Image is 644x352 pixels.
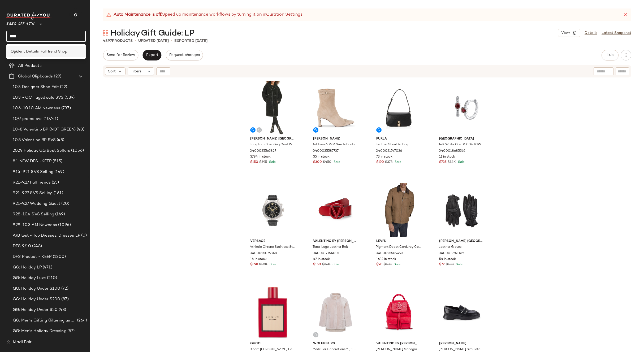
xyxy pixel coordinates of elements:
[376,262,383,267] span: $90
[13,158,51,164] span: 8.1 NEW DFS -KEEP
[11,49,19,54] b: Opul
[76,318,87,324] span: (264)
[60,296,69,302] span: (87)
[250,142,295,147] span: Long Faux Shearling Coat With Faux Leather Trim
[439,262,445,267] span: $72
[269,263,276,266] span: Sale
[435,81,488,134] img: 0400018685562
[110,28,194,39] span: Holiday Gift Guide: LP
[103,30,108,36] img: svg%3e
[372,183,425,237] img: 0400025509493_BROWN
[309,183,362,237] img: 0400017154001_LIPSTICK
[376,149,402,154] span: 0400021747026
[76,127,84,133] span: (48)
[135,38,136,44] span: •
[385,160,392,165] span: $378
[322,262,330,267] span: $360
[56,137,64,143] span: (48)
[313,160,322,165] span: $300
[106,53,135,57] span: Send for Review
[42,264,52,271] span: (471)
[13,328,66,334] span: GG: Men's Holiday Dressing
[53,73,61,80] span: (29)
[439,239,484,244] span: [PERSON_NAME] [GEOGRAPHIC_DATA]
[13,95,63,101] span: 10.3 - OCT aged sale SVS
[13,180,51,186] span: 9.21-9.27 Fall Trends
[13,148,70,154] span: 2024 Holiday GG Best Sellers
[268,160,276,164] span: Sale
[606,53,614,57] span: Hub
[376,251,403,256] span: 0400025509493
[31,243,42,249] span: (248)
[314,333,317,336] img: svg%3e
[313,341,358,346] span: Wolfie Furs
[439,341,484,346] span: [PERSON_NAME]
[372,81,425,134] img: 0400021747026_BLACK
[19,49,67,54] span: ent Details: Fall Trend Shop
[313,262,321,267] span: $150
[42,116,58,122] span: (10741)
[6,340,11,345] img: svg%3e
[13,318,76,324] span: GG: Men's Gifting (filtering as women's)
[70,148,84,154] span: (1056)
[250,251,277,256] span: 0400025076848
[13,275,46,281] span: GG: Holiday Luxe
[439,142,483,147] span: 14K White Gold & 0.06 TCW Diamond & Ruby Huggie Earrings
[250,239,295,244] span: Versace
[376,245,421,250] span: Pigment Depot Corduroy Collar Classic Fit Jacket
[376,137,421,141] span: Furla
[13,286,60,292] span: GG: Holiday Under $100
[376,341,421,346] span: Valentino by [PERSON_NAME]
[13,307,58,313] span: GG: Holiday Under $50
[6,12,51,20] img: cfy_white_logo.C9jOOHJF.svg
[313,347,357,352] span: Made For Generations™ [PERSON_NAME] Cape
[250,155,271,159] span: 3784 in stock
[13,296,60,302] span: GG: Holiday Under $200
[435,183,488,237] img: 0400019741169_BLACK
[66,328,75,334] span: (57)
[372,286,425,339] img: 0400021337284_FUEGO
[602,50,619,60] button: Hub
[18,63,42,69] span: All Products
[376,160,384,165] span: $190
[250,160,258,165] span: $150
[376,142,408,147] span: Leather Shoulder Bag
[439,257,456,262] span: 54 in stock
[246,183,299,237] img: 0400025076848_BLACK
[108,69,116,74] span: Sort
[435,286,488,339] img: 0400020467792_BLACK
[439,137,484,141] span: [GEOGRAPHIC_DATA]
[51,158,62,164] span: (515)
[439,155,455,159] span: 11 in stock
[51,180,59,186] span: (25)
[13,84,59,90] span: 10.3 Designer Shoe Edit
[384,262,392,267] span: $180
[13,222,57,228] span: 9.29-10.3 AM Newness
[114,12,162,18] strong: Auto Maintenance is off.
[146,53,158,57] span: Export
[13,137,56,143] span: 10.8 Valentino BP SVS
[250,137,295,141] span: [PERSON_NAME] [GEOGRAPHIC_DATA]
[63,95,75,101] span: (589)
[13,190,53,196] span: 9.21-9.27 SVS Selling
[376,347,421,352] span: [PERSON_NAME] Monogram Embossed Leather Backpack
[250,257,267,262] span: 14 in stock
[13,116,42,122] span: 10/7 promo svs
[250,347,295,352] span: Bloom [PERSON_NAME] Eau de Parfum
[13,169,53,175] span: 9.15-9.21 SVS Selling
[13,233,80,239] span: A/B test - Top Dresses: Dresses LP
[250,149,276,154] span: 0400025565827
[561,31,570,35] span: View
[323,160,331,165] span: $450
[439,160,447,165] span: $735
[259,160,267,165] span: $395
[103,50,138,60] button: Send for Review
[258,128,261,132] img: svg%3e
[13,264,42,271] span: GG: Holiday LP
[393,263,400,266] span: Sale
[313,149,339,154] span: 0400025587737
[266,12,302,18] a: Curation Settings
[60,286,68,292] span: (72)
[250,245,295,250] span: Athletic Chrono Stainless Steel & Leather-Strap Watch/44MM
[103,38,133,44] div: Products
